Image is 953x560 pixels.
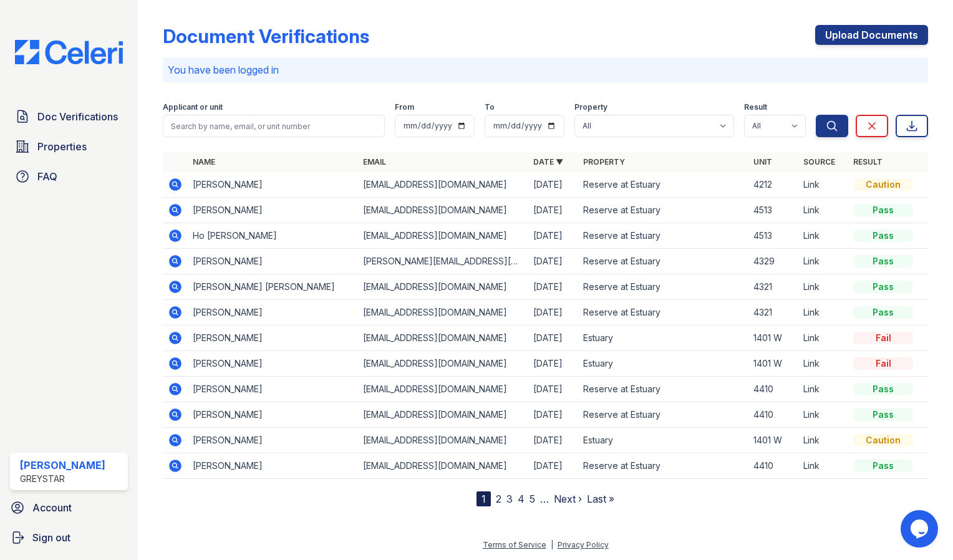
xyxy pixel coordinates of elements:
a: Date ▼ [533,157,563,167]
td: Estuary [578,351,748,377]
span: … [540,491,549,506]
td: Reserve at Estuary [578,377,748,402]
td: [PERSON_NAME][EMAIL_ADDRESS][DOMAIN_NAME] [358,249,528,274]
td: Link [798,351,848,377]
td: Link [798,300,848,326]
td: Reserve at Estuary [578,198,748,223]
td: [PERSON_NAME] [PERSON_NAME] [188,274,358,300]
td: Reserve at Estuary [578,172,748,198]
td: [EMAIL_ADDRESS][DOMAIN_NAME] [358,326,528,351]
td: Link [798,428,848,453]
div: Pass [853,204,913,216]
div: Fail [853,357,913,370]
td: Link [798,223,848,249]
a: Result [853,157,883,167]
div: Pass [853,281,913,293]
a: Source [803,157,835,167]
div: Document Verifications [163,25,369,47]
td: [PERSON_NAME] [188,172,358,198]
span: FAQ [37,169,57,184]
td: 4321 [748,274,798,300]
td: [PERSON_NAME] [188,351,358,377]
td: 1401 W [748,326,798,351]
td: 4321 [748,300,798,326]
span: Properties [37,139,87,154]
td: Link [798,453,848,479]
td: [EMAIL_ADDRESS][DOMAIN_NAME] [358,377,528,402]
input: Search by name, email, or unit number [163,115,385,137]
td: [DATE] [528,377,578,402]
td: Link [798,274,848,300]
td: Estuary [578,326,748,351]
div: [PERSON_NAME] [20,458,105,473]
td: [DATE] [528,274,578,300]
td: [DATE] [528,453,578,479]
td: [EMAIL_ADDRESS][DOMAIN_NAME] [358,428,528,453]
div: 1 [476,491,491,506]
td: [EMAIL_ADDRESS][DOMAIN_NAME] [358,402,528,428]
span: Sign out [32,530,70,545]
a: Email [363,157,386,167]
td: 4329 [748,249,798,274]
td: [PERSON_NAME] [188,249,358,274]
a: Upload Documents [815,25,928,45]
td: [PERSON_NAME] [188,402,358,428]
img: CE_Logo_Blue-a8612792a0a2168367f1c8372b55b34899dd931a85d93a1a3d3e32e68fde9ad4.png [5,40,133,64]
td: [EMAIL_ADDRESS][DOMAIN_NAME] [358,453,528,479]
td: [DATE] [528,428,578,453]
div: Caution [853,434,913,447]
div: Fail [853,332,913,344]
td: Link [798,377,848,402]
span: Doc Verifications [37,109,118,124]
td: [EMAIL_ADDRESS][DOMAIN_NAME] [358,274,528,300]
a: 3 [506,493,513,505]
div: Pass [853,255,913,268]
td: 4513 [748,223,798,249]
td: 4410 [748,377,798,402]
label: To [485,102,495,112]
td: [DATE] [528,351,578,377]
div: Pass [853,229,913,242]
td: [PERSON_NAME] [188,198,358,223]
a: Next › [554,493,582,505]
td: [DATE] [528,300,578,326]
td: [PERSON_NAME] [188,300,358,326]
td: [DATE] [528,402,578,428]
td: [PERSON_NAME] [188,326,358,351]
td: [EMAIL_ADDRESS][DOMAIN_NAME] [358,351,528,377]
td: [EMAIL_ADDRESS][DOMAIN_NAME] [358,223,528,249]
a: Property [583,157,625,167]
div: Greystar [20,473,105,485]
td: [PERSON_NAME] [188,377,358,402]
td: [DATE] [528,223,578,249]
td: Ho [PERSON_NAME] [188,223,358,249]
div: Pass [853,383,913,395]
a: Account [5,495,133,520]
label: Result [744,102,767,112]
iframe: chat widget [901,510,941,548]
td: Reserve at Estuary [578,223,748,249]
a: Unit [753,157,772,167]
td: [DATE] [528,198,578,223]
a: Name [193,157,215,167]
a: 2 [496,493,501,505]
td: [DATE] [528,326,578,351]
td: [EMAIL_ADDRESS][DOMAIN_NAME] [358,198,528,223]
td: 4513 [748,198,798,223]
td: Link [798,172,848,198]
a: Privacy Policy [558,540,609,549]
a: Last » [587,493,614,505]
td: 4410 [748,402,798,428]
td: Reserve at Estuary [578,300,748,326]
label: Applicant or unit [163,102,223,112]
td: Link [798,249,848,274]
a: Properties [10,134,128,159]
td: Reserve at Estuary [578,453,748,479]
a: Sign out [5,525,133,550]
td: 4410 [748,453,798,479]
td: Reserve at Estuary [578,402,748,428]
a: Terms of Service [483,540,546,549]
span: Account [32,500,72,515]
td: 1401 W [748,428,798,453]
